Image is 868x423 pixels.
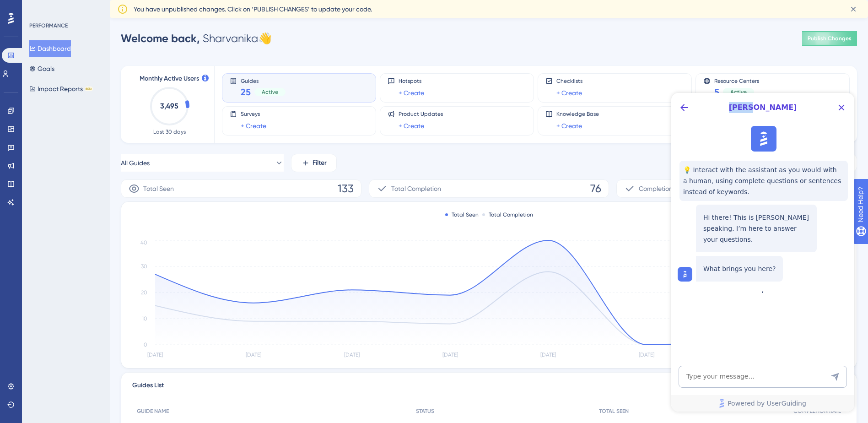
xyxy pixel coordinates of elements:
[590,181,601,196] span: 76
[144,342,147,348] tspan: 0
[291,154,337,172] button: Filter
[399,77,424,85] span: Hotspots
[121,31,272,46] div: Sharvanika 👋
[808,35,852,42] span: Publish Changes
[153,128,186,136] span: Last 30 days
[714,77,759,84] span: Resource Centers
[137,407,169,415] span: GUIDE NAME
[344,352,360,358] tspan: [DATE]
[143,183,174,194] span: Total Seen
[140,73,199,84] span: Monthly Active Users
[22,2,57,13] span: Need Help?
[482,211,533,218] div: Total Completion
[714,86,719,98] span: 5
[313,157,327,168] span: Filter
[121,32,200,45] span: Welcome back,
[399,110,443,118] span: Product Updates
[399,87,424,98] a: + Create
[134,4,372,15] span: You have unpublished changes. Click on ‘PUBLISH CHANGES’ to update your code.
[132,380,164,395] span: Guides List
[599,407,629,415] span: TOTAL SEEN
[141,289,147,296] tspan: 20
[147,352,163,358] tspan: [DATE]
[416,407,434,415] span: STATUS
[141,263,147,270] tspan: 30
[241,120,266,131] a: + Create
[556,120,582,131] a: + Create
[556,87,582,98] a: + Create
[121,157,150,168] span: All Guides
[540,352,556,358] tspan: [DATE]
[140,239,147,246] tspan: 40
[241,86,251,98] span: 25
[445,211,479,218] div: Total Seen
[556,77,582,85] span: Checklists
[556,110,599,118] span: Knowledge Base
[241,110,266,118] span: Surveys
[338,181,354,196] span: 133
[671,93,854,412] iframe: UserGuiding AI Assistant
[160,102,178,110] text: 3,495
[730,88,747,96] span: Active
[399,120,424,131] a: + Create
[246,352,261,358] tspan: [DATE]
[802,31,857,46] button: Publish Changes
[142,315,147,322] tspan: 10
[121,154,284,172] button: All Guides
[391,183,441,194] span: Total Completion
[442,352,458,358] tspan: [DATE]
[241,77,286,84] span: Guides
[262,88,278,96] span: Active
[639,183,688,194] span: Completion Rate
[639,352,654,358] tspan: [DATE]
